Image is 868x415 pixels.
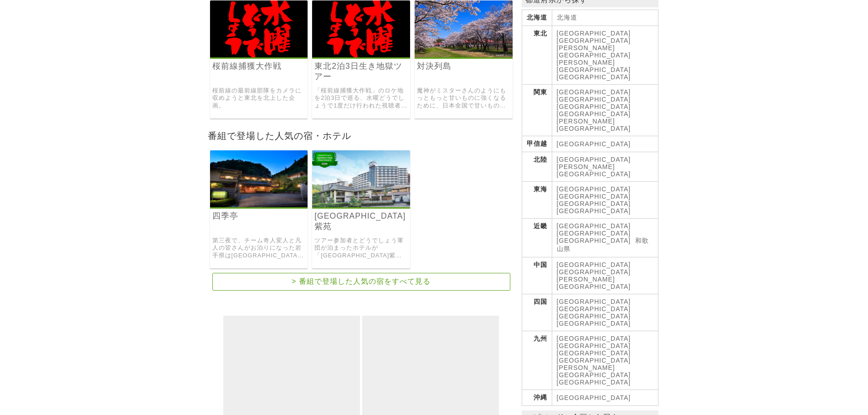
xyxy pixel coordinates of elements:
[212,273,510,291] a: > 番組で登場した人気の宿をすべて見る
[557,14,577,21] a: 北海道
[557,364,631,379] a: [PERSON_NAME][GEOGRAPHIC_DATA]
[210,51,308,59] a: 水曜どうでしょう 桜前線捕獲大作戦
[557,357,631,364] a: [GEOGRAPHIC_DATA]
[522,85,552,136] th: 関東
[557,185,631,193] a: [GEOGRAPHIC_DATA]
[557,118,615,125] a: [PERSON_NAME]
[522,10,552,26] th: 北海道
[212,61,306,72] a: 桜前線捕獲大作戦
[522,152,552,182] th: 北陸
[557,59,631,73] a: [PERSON_NAME][GEOGRAPHIC_DATA]
[314,87,408,110] a: 「桜前線捕獲大作戦」のロケ地を2泊3日で巡る、水曜どうでしょうで1度だけ行われた視聴者参加型の旅行ツアーに、参加者にバレないように変装して同行して見守った旅。
[557,207,631,215] a: [GEOGRAPHIC_DATA]
[557,37,631,44] a: [GEOGRAPHIC_DATA]
[557,305,631,313] a: [GEOGRAPHIC_DATA]
[557,298,631,305] a: [GEOGRAPHIC_DATA]
[417,61,510,72] a: 対決列島
[557,140,631,148] a: [GEOGRAPHIC_DATA]
[557,342,631,349] a: [GEOGRAPHIC_DATA]
[557,125,631,132] a: [GEOGRAPHIC_DATA]
[557,200,631,207] a: [GEOGRAPHIC_DATA]
[312,201,410,209] a: つなぎ温泉 ホテル紫苑
[557,156,631,163] a: [GEOGRAPHIC_DATA]
[557,394,631,401] a: [GEOGRAPHIC_DATA]
[522,219,552,257] th: 近畿
[522,390,552,406] th: 沖縄
[312,51,410,59] a: 水曜どうでしょう 東北2泊3日生き地獄ツアー
[557,268,631,276] a: [GEOGRAPHIC_DATA]
[557,276,631,290] a: [PERSON_NAME][GEOGRAPHIC_DATA]
[557,30,631,37] a: [GEOGRAPHIC_DATA]
[210,0,308,57] img: 水曜どうでしょう 桜前線捕獲大作戦
[557,237,631,244] a: [GEOGRAPHIC_DATA]
[522,294,552,331] th: 四国
[522,26,552,85] th: 東北
[212,237,306,260] a: 第三夜で、チーム奇人変人と凡人の皆さんがお泊りになった岩手県は[GEOGRAPHIC_DATA]のお宿が「[GEOGRAPHIC_DATA]」でした。 四季亭は、数寄屋造りの純和風の客室を備えた...
[522,257,552,294] th: 中国
[557,230,631,237] a: [GEOGRAPHIC_DATA]
[210,201,308,209] a: 四季亭
[415,51,513,59] a: 水曜どうでしょう 対決列島 〜the battle of sweets〜
[557,320,631,327] a: [GEOGRAPHIC_DATA]
[522,331,552,390] th: 九州
[557,96,631,103] a: [GEOGRAPHIC_DATA]
[522,136,552,152] th: 甲信越
[417,87,510,110] a: 魔神がミスターさんのようにもっともっと甘いものに強くなるために、日本全国で甘いもの対決を繰り広げた企画。
[415,0,513,57] img: 水曜どうでしょう 対決列島 〜the battle of sweets〜
[314,211,408,232] a: [GEOGRAPHIC_DATA]紫苑
[522,182,552,219] th: 東海
[212,211,306,221] a: 四季亭
[557,103,631,110] a: [GEOGRAPHIC_DATA]
[314,237,408,260] a: ツアー参加者とどうでしょう軍団が泊まったホテルが「[GEOGRAPHIC_DATA]紫苑しおん」でした。 ホテル紫苑は、[GEOGRAPHIC_DATA]の御所[GEOGRAPHIC_DATA]...
[557,44,631,59] a: [PERSON_NAME][GEOGRAPHIC_DATA]
[557,335,631,342] a: [GEOGRAPHIC_DATA]
[557,73,631,81] a: [GEOGRAPHIC_DATA]
[312,0,410,57] img: 水曜どうでしょう 東北2泊3日生き地獄ツアー
[314,61,408,82] a: 東北2泊3日生き地獄ツアー
[557,88,631,96] a: [GEOGRAPHIC_DATA]
[557,110,631,118] a: [GEOGRAPHIC_DATA]
[312,150,410,207] img: つなぎ温泉 ホテル紫苑
[557,222,631,230] a: [GEOGRAPHIC_DATA]
[557,163,631,178] a: [PERSON_NAME][GEOGRAPHIC_DATA]
[557,379,631,386] a: [GEOGRAPHIC_DATA]
[205,128,517,143] h2: 番組で登場した人気の宿・ホテル
[557,313,631,320] a: [GEOGRAPHIC_DATA]
[210,150,308,207] img: 四季亭
[557,193,631,200] a: [GEOGRAPHIC_DATA]
[557,261,631,268] a: [GEOGRAPHIC_DATA]
[212,87,306,110] a: 桜前線の最前線部隊をカメラに収めようと東北を北上した企画。
[557,349,631,357] a: [GEOGRAPHIC_DATA]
